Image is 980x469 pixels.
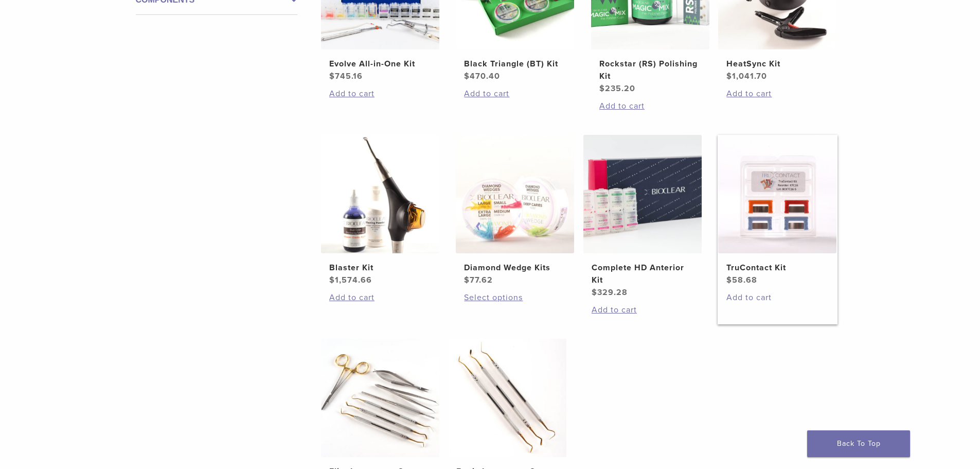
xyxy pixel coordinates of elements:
bdi: 1,574.66 [329,275,372,285]
bdi: 745.16 [329,71,363,81]
span: $ [726,71,732,81]
a: Add to cart: “Complete HD Anterior Kit” [592,304,693,316]
h2: TruContact Kit [726,262,828,274]
bdi: 77.62 [464,275,493,285]
a: Add to cart: “Rockstar (RS) Polishing Kit” [599,100,701,112]
h2: Rockstar (RS) Polishing Kit [599,58,701,82]
span: $ [329,71,335,81]
img: Blaster Kit [321,135,439,253]
a: Add to cart: “HeatSync Kit” [726,88,828,100]
bdi: 1,041.70 [726,71,767,81]
a: Add to cart: “Evolve All-in-One Kit” [329,88,431,100]
img: Diamond Wedge Kits [456,135,574,253]
bdi: 58.68 [726,275,757,285]
img: Basic Instrument Set [448,339,566,457]
a: Add to cart: “Blaster Kit” [329,291,431,304]
a: Add to cart: “Black Triangle (BT) Kit” [464,88,566,100]
a: Add to cart: “TruContact Kit” [726,291,828,304]
h2: Complete HD Anterior Kit [592,262,693,286]
img: TruContact Kit [718,135,836,253]
img: Elite Instrument Set [321,339,439,457]
span: $ [592,287,597,298]
h2: Blaster Kit [329,262,431,274]
h2: Black Triangle (BT) Kit [464,58,566,70]
a: Complete HD Anterior KitComplete HD Anterior Kit $329.28 [583,135,703,299]
img: Complete HD Anterior Kit [583,135,702,253]
a: TruContact KitTruContact Kit $58.68 [718,135,838,286]
span: $ [726,275,732,285]
h2: Diamond Wedge Kits [464,262,566,274]
span: $ [599,83,605,94]
a: Diamond Wedge KitsDiamond Wedge Kits $77.62 [455,135,575,286]
span: $ [329,275,335,285]
span: $ [464,71,470,81]
a: Select options for “Diamond Wedge Kits” [464,291,566,304]
bdi: 329.28 [592,287,628,298]
span: $ [464,275,470,285]
bdi: 470.40 [464,71,500,81]
a: Back To Top [807,430,910,457]
a: Blaster KitBlaster Kit $1,574.66 [320,135,440,286]
h2: Evolve All-in-One Kit [329,58,431,70]
h2: HeatSync Kit [726,58,828,70]
bdi: 235.20 [599,83,635,94]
